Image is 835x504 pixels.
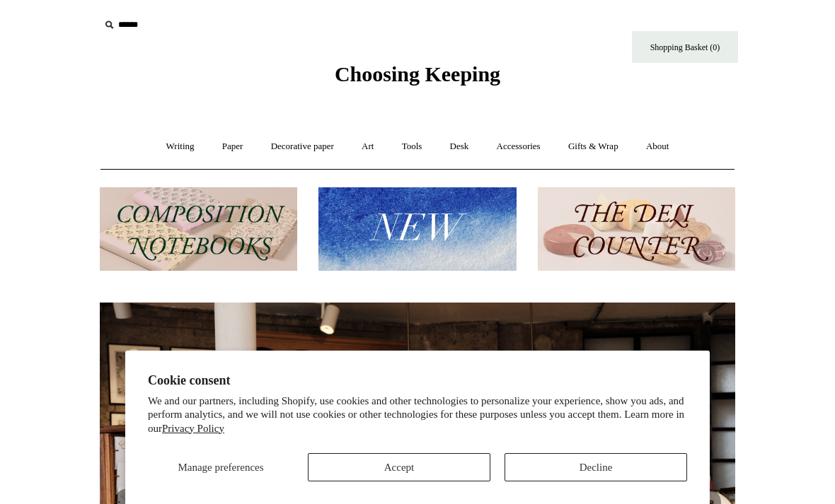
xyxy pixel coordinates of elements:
[335,62,500,86] span: Choosing Keeping
[632,31,738,63] a: Shopping Basket (0)
[335,74,500,83] a: Choosing Keeping
[505,453,687,481] button: Decline
[178,462,263,473] span: Manage preferences
[318,187,516,271] img: New.jpg__PID:f73bdf93-380a-4a35-bcfe-7823039498e1
[258,128,347,165] a: Decorative paper
[349,128,386,165] a: Art
[154,128,207,165] a: Writing
[148,453,294,481] button: Manage preferences
[148,394,687,436] p: We and our partners, including Shopify, use cookies and other technologies to personalize your ex...
[100,187,297,271] img: 202302 Composition ledgers.jpg__PID:69722ee6-fa44-49dd-a067-31375e5d54ec
[389,128,435,165] a: Tools
[437,128,482,165] a: Desk
[633,128,682,165] a: About
[538,187,735,271] img: The Deli Counter
[555,128,631,165] a: Gifts & Wrap
[308,453,490,481] button: Accept
[162,423,224,434] a: Privacy Policy
[484,128,553,165] a: Accessories
[148,373,687,388] h2: Cookie consent
[209,128,256,165] a: Paper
